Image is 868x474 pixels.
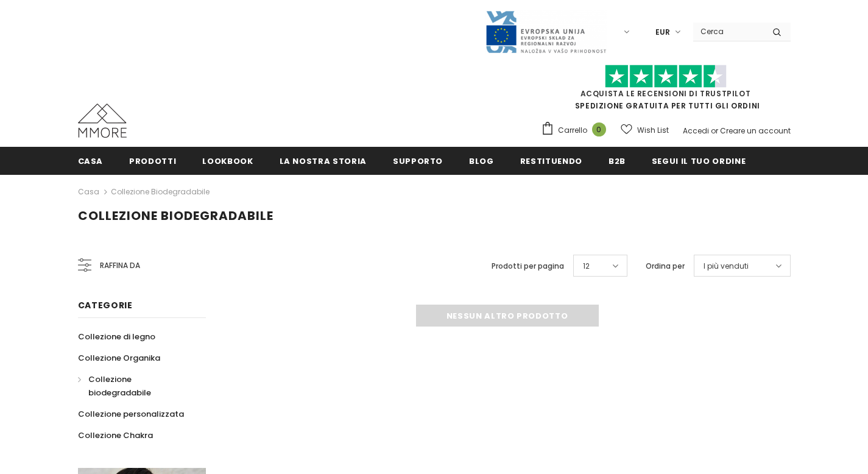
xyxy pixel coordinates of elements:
span: 0 [592,122,606,136]
span: 12 [583,260,590,272]
span: supporto [393,155,443,167]
span: Blog [469,155,494,167]
a: Creare un account [720,126,791,136]
span: La nostra storia [280,155,367,167]
span: Lookbook [202,155,253,167]
span: Segui il tuo ordine [652,155,746,167]
a: Wish List [621,119,669,141]
input: Search Site [693,23,763,40]
a: Collezione biodegradabile [111,186,210,197]
a: Collezione biodegradabile [78,369,192,403]
a: Accedi [683,126,709,136]
img: Javni Razpis [485,10,607,54]
span: or [711,126,718,136]
span: Collezione Chakra [78,430,153,441]
a: Collezione Chakra [78,425,153,446]
span: Collezione biodegradabile [88,373,151,398]
span: B2B [609,155,626,167]
a: Collezione Organika [78,347,160,369]
span: I più venduti [704,260,749,272]
span: Collezione biodegradabile [78,207,273,224]
a: La nostra storia [280,147,367,174]
a: Restituendo [520,147,582,174]
span: Carrello [558,124,587,136]
label: Prodotti per pagina [492,260,564,272]
span: Collezione personalizzata [78,408,184,420]
a: Lookbook [202,147,253,174]
span: Casa [78,155,104,167]
a: Casa [78,147,104,174]
span: SPEDIZIONE GRATUITA PER TUTTI GLI ORDINI [541,70,791,111]
img: Fidati di Pilot Stars [605,65,727,88]
span: Wish List [637,124,669,136]
a: Carrello 0 [541,121,612,140]
span: EUR [655,26,670,38]
a: Casa [78,185,99,199]
span: Raffina da [100,259,140,272]
span: Collezione Organika [78,352,160,364]
a: B2B [609,147,626,174]
span: Prodotti [129,155,176,167]
a: Segui il tuo ordine [652,147,746,174]
span: Restituendo [520,155,582,167]
a: Acquista le recensioni di TrustPilot [580,88,751,99]
a: Collezione personalizzata [78,403,184,425]
span: Categorie [78,299,133,311]
label: Ordina per [646,260,685,272]
a: Prodotti [129,147,176,174]
a: Javni Razpis [485,26,607,37]
img: Casi MMORE [78,104,127,138]
span: Collezione di legno [78,331,155,342]
a: Blog [469,147,494,174]
a: Collezione di legno [78,326,155,347]
a: supporto [393,147,443,174]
